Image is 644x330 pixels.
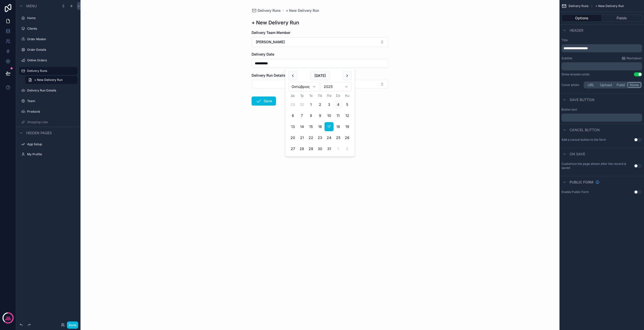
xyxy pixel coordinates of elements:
label: Clients [27,27,74,31]
h1: + New Delivery Run [252,19,299,26]
button: Δευτέρα, 29 Σεπτεμβρίου 2025 [288,100,297,109]
button: Πέμπτη, 23 Οκτωβρίου 2025 [315,133,325,142]
a: Markdown [622,56,642,60]
label: Cover photo [561,83,582,87]
span: Header [570,28,583,33]
div: Enable Public Form [561,190,589,194]
label: Order Details [27,48,74,52]
label: Delivery Run Details [27,88,74,92]
button: Save [252,97,276,106]
div: scrollable content [561,62,642,70]
button: Κυριακή, 19 Οκτωβρίου 2025 [343,122,352,131]
label: Shopping Lists [27,120,74,124]
th: Δευτέρα [288,93,297,98]
table: Οκτώβριος 2025 [288,93,352,153]
a: Delivery Runs [252,8,281,13]
button: Τετάρτη, 1 Οκτωβρίου 2025 [306,100,315,109]
button: Πέμπτη, 30 Οκτωβρίου 2025 [315,144,325,153]
span: Public form [570,180,593,185]
button: Fields [602,15,642,22]
button: Παρασκευή, 24 Οκτωβρίου 2025 [325,133,334,142]
button: Τρίτη, 21 Οκτωβρίου 2025 [297,133,306,142]
th: Κυριακή [343,93,352,98]
button: URL [584,82,598,88]
button: None [627,82,641,88]
span: On save [570,152,585,157]
label: App Setup [27,142,74,146]
button: Κυριακή, 26 Οκτωβρίου 2025 [343,133,352,142]
span: + New Delivery Run [34,78,63,82]
a: + New Delivery Run [286,8,319,13]
button: Select Button [252,37,388,47]
button: Πέμπτη, 2 Οκτωβρίου 2025 [315,100,325,109]
span: [PERSON_NAME] [256,39,285,44]
button: Κυριακή, 12 Οκτωβρίου 2025 [343,111,352,120]
a: + New Delivery Run [25,76,77,84]
label: Title [561,38,642,42]
button: Δευτέρα, 20 Οκτωβρίου 2025 [288,133,297,142]
button: Τρίτη, 30 Σεπτεμβρίου 2025 [297,100,306,109]
button: Σάββατο, 11 Οκτωβρίου 2025 [334,111,343,120]
label: Order Master [27,37,74,41]
button: Δευτέρα, 27 Οκτωβρίου 2025 [288,144,297,153]
span: Hidden pages [26,130,52,135]
button: Field [614,82,628,88]
label: Add a cancel button to the form [561,138,606,142]
span: Cancel button [570,127,600,132]
div: scrollable content [561,44,642,52]
button: Τρίτη, 28 Οκτωβρίου 2025 [297,144,306,153]
button: Παρασκευή, 17 Οκτωβρίου 2025, selected [325,122,334,131]
button: Τετάρτη, 15 Οκτωβρίου 2025 [306,122,315,131]
label: Products [27,110,74,114]
span: Delivery Run Details [252,73,286,77]
button: Σάββατο, 25 Οκτωβρίου 2025 [334,133,343,142]
span: Save button [570,97,594,102]
label: Delivery Runs [27,69,74,73]
label: Customize the page shown after the record is saved [561,162,634,170]
span: Menu [26,4,37,9]
button: Τρίτη, 14 Οκτωβρίου 2025 [297,122,306,131]
button: Σάββατο, 18 Οκτωβρίου 2025 [334,122,343,131]
span: Markdown [627,56,642,60]
th: Σάββατο [334,93,343,98]
button: Today, Σάββατο, 4 Οκτωβρίου 2025 [334,100,343,109]
button: Παρασκευή, 3 Οκτωβρίου 2025 [325,100,334,109]
a: Team [27,99,74,103]
th: Τετάρτη [306,93,315,98]
button: Κυριακή, 2 Νοεμβρίου 2025 [343,144,352,153]
button: Τρίτη, 7 Οκτωβρίου 2025 [297,111,306,120]
button: Πέμπτη, 16 Οκτωβρίου 2025 [315,122,325,131]
button: [DATE] [310,71,330,80]
label: Button text [561,108,577,112]
th: Πέμπτη [315,93,325,98]
button: Σάββατο, 1 Νοεμβρίου 2025 [334,144,343,153]
button: Select Button [252,80,388,88]
label: My Profile [27,152,74,156]
button: Πέμπτη, 9 Οκτωβρίου 2025 [315,111,325,120]
button: Δευτέρα, 13 Οκτωβρίου 2025 [288,122,297,131]
button: Upload [598,82,614,88]
label: Home [27,16,74,20]
div: Show breadcrumbs [561,72,589,76]
span: Delivery Team Member [252,30,290,35]
button: Τετάρτη, 8 Οκτωβρίου 2025 [306,111,315,120]
button: Παρασκευή, 10 Οκτωβρίου 2025 [325,111,334,120]
div: scrollable content [561,114,642,122]
button: Παρασκευή, 31 Οκτωβρίου 2025 [325,144,334,153]
button: Options [561,15,602,22]
p: days [5,317,11,321]
button: Done [67,321,78,329]
span: Delivery Date [252,52,274,56]
span: Delivery Runs [569,4,588,8]
button: Κυριακή, 5 Οκτωβρίου 2025 [343,100,352,109]
button: Τετάρτη, 29 Οκτωβρίου 2025 [306,144,315,153]
label: Online Orders [27,58,74,62]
